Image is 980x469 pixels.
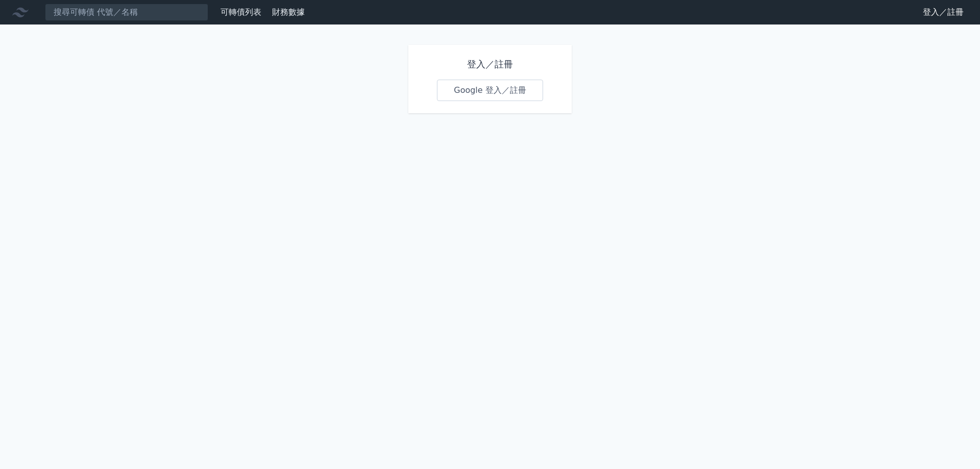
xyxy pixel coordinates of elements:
[437,57,543,71] h1: 登入／註冊
[915,4,972,20] a: 登入／註冊
[272,7,305,17] a: 財務數據
[220,7,261,17] a: 可轉債列表
[437,80,543,101] a: Google 登入／註冊
[45,4,208,21] input: 搜尋可轉債 代號／名稱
